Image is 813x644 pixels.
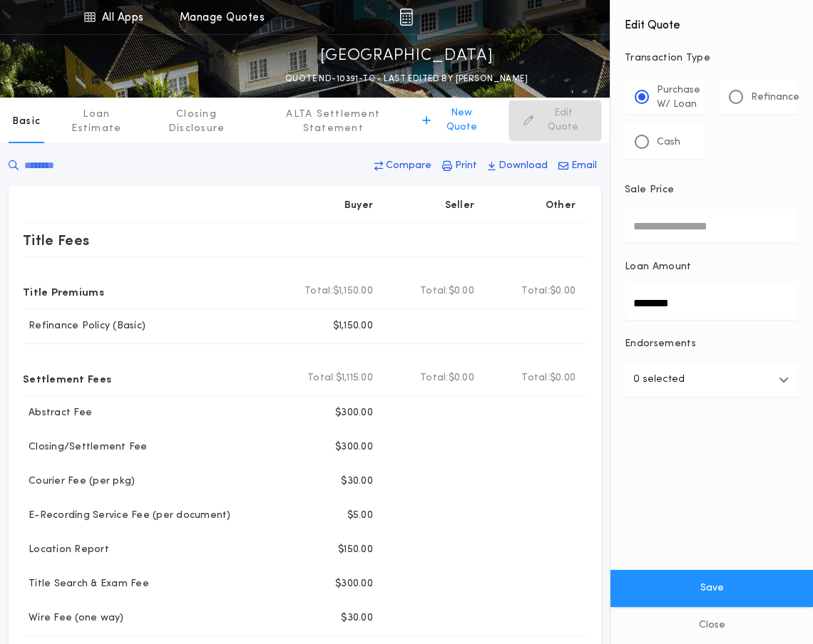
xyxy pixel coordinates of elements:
[509,100,601,140] button: Edit Quote
[370,153,436,179] button: Compare
[23,440,148,455] p: Closing/Settlement Fee
[23,509,231,523] p: E-Recording Service Fee (per document)
[438,153,481,179] button: Print
[546,199,576,213] p: Other
[625,337,799,351] p: Endorsements
[521,284,550,298] b: Total:
[408,100,501,140] button: New Quote
[449,371,474,385] span: $0.00
[258,108,408,136] p: ALTA Settlement Statement
[344,199,373,213] p: Buyer
[625,9,799,34] h4: Edit Quote
[335,406,373,420] p: $300.00
[449,284,474,298] span: $0.00
[23,229,90,251] p: Title Fees
[625,183,674,197] p: Sale Price
[610,607,813,644] button: Close
[341,474,373,489] p: $30.00
[335,440,373,455] p: $300.00
[23,319,145,333] p: Refinance Policy (Basic)
[305,284,333,298] b: Total:
[23,577,149,591] p: Title Search & Exam Fee
[307,371,336,385] b: Total:
[23,611,124,625] p: Wire Fee (one way)
[386,159,431,173] p: Compare
[420,284,449,298] b: Total:
[657,83,700,112] p: Purchase W/ Loan
[625,260,692,274] p: Loan Amount
[23,280,104,303] p: Title Premiums
[335,577,373,591] p: $300.00
[320,45,494,68] p: [GEOGRAPHIC_DATA]
[436,106,486,135] p: New Quote
[23,474,135,489] p: Courier Fee (per pkg)
[550,284,576,298] span: $0.00
[420,371,449,385] b: Total:
[285,72,528,86] p: QUOTE ND-10391-TC - LAST EDITED BY [PERSON_NAME]
[571,159,597,173] p: Email
[149,108,245,136] p: Closing Disclosure
[58,108,135,136] p: Loan Estimate
[550,371,576,385] span: $0.00
[341,611,373,625] p: $30.00
[625,286,799,320] input: Loan Amount
[336,371,373,385] span: $1,115.00
[554,153,601,179] button: Email
[625,51,799,66] p: Transaction Type
[23,406,92,420] p: Abstract Fee
[445,199,475,213] p: Seller
[23,543,109,557] p: Location Report
[751,90,799,105] p: Refinance
[347,509,373,523] p: $5.00
[657,135,680,150] p: Cash
[399,9,413,26] img: img
[12,115,41,129] p: Basic
[484,153,552,179] button: Download
[338,543,373,557] p: $150.00
[521,371,550,385] b: Total:
[625,209,799,243] input: Sale Price
[633,371,685,388] p: 0 selected
[625,363,799,397] button: 0 selected
[455,159,477,173] p: Print
[333,319,373,333] p: $1,150.00
[333,284,373,298] span: $1,150.00
[23,367,111,390] p: Settlement Fees
[539,106,587,135] p: Edit Quote
[498,159,548,173] p: Download
[610,570,813,607] button: Save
